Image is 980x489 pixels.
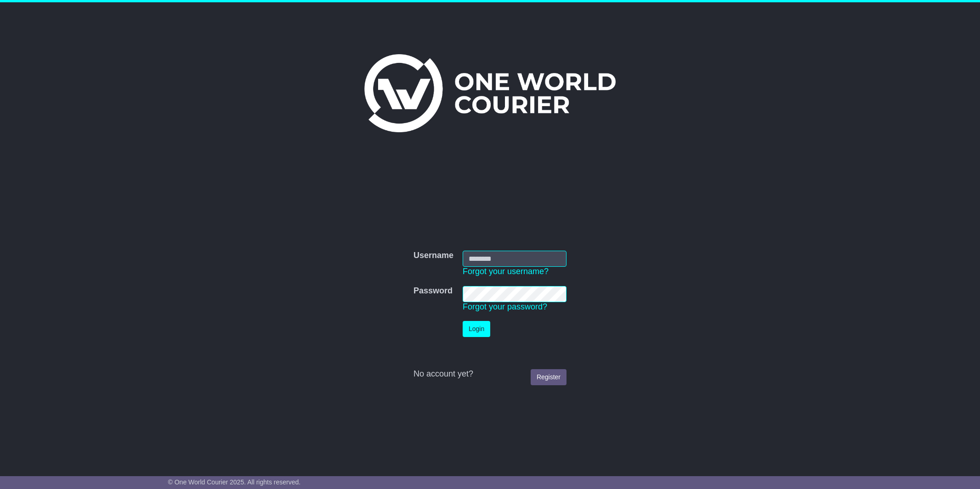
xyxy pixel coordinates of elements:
[463,321,490,337] button: Login
[463,302,547,311] a: Forgot your password?
[414,251,453,261] label: Username
[531,369,566,385] a: Register
[414,369,566,379] div: No account yet?
[364,54,615,132] img: One World
[414,286,453,296] label: Password
[463,267,549,276] a: Forgot your username?
[168,478,301,486] span: © One World Courier 2025. All rights reserved.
